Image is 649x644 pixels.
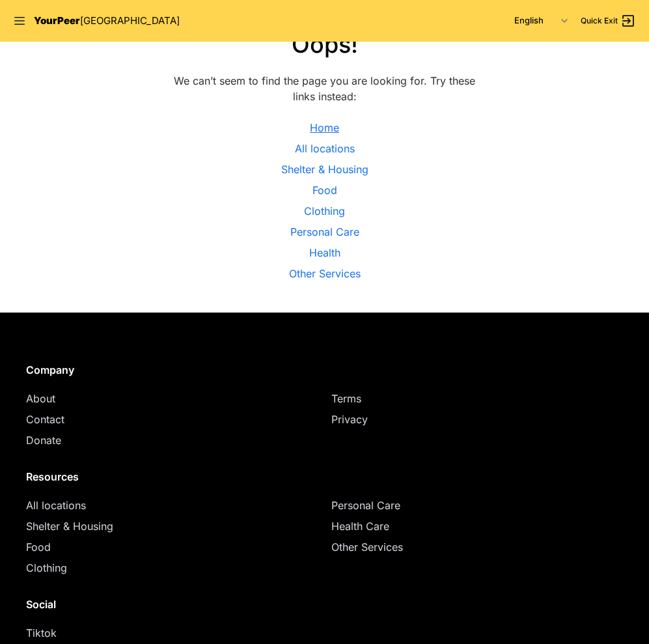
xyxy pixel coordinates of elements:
[34,14,180,29] a: YourPeer[GEOGRAPHIC_DATA]
[309,245,340,260] a: Health
[331,499,400,512] a: Personal Care
[331,520,389,533] a: Health Care
[26,626,57,639] a: Tiktok
[80,14,180,27] span: [GEOGRAPHIC_DATA]
[312,182,337,198] a: Food
[581,13,636,29] a: Quick Exit
[310,120,339,135] a: Home
[581,16,618,26] span: Quick Exit
[281,161,368,177] a: Shelter & Housing
[26,392,55,405] a: About
[26,363,74,376] span: Company
[290,224,359,240] a: Personal Care
[26,561,67,574] a: Clothing
[26,434,61,447] a: Donate
[331,413,368,426] a: Privacy
[171,73,478,104] p: We can’t seem to find the page you are looking for. Try these links instead:
[34,14,80,27] span: YourPeer
[26,540,51,553] a: Food
[331,540,403,553] a: Other Services
[289,266,361,281] a: Other Services
[292,31,358,57] h1: Oops!
[26,598,56,611] span: Social
[304,203,345,219] a: Clothing
[26,520,113,533] a: Shelter & Housing
[295,141,355,156] a: All locations
[331,392,361,405] a: Terms
[26,413,64,426] a: Contact
[26,470,79,483] span: Resources
[26,499,86,512] a: All locations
